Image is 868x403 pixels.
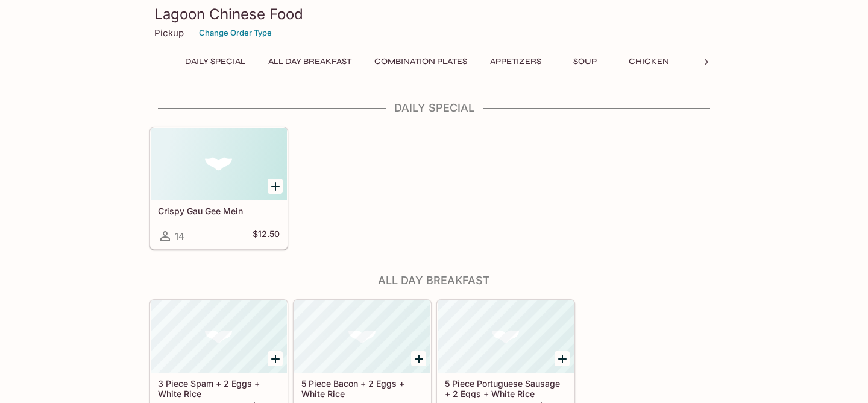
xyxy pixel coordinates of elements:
[268,179,283,194] button: Add Crispy Gau Gee Mein
[154,5,714,24] h3: Lagoon Chinese Food
[294,300,430,373] div: 5 Piece Bacon + 2 Eggs + White Rice
[438,300,574,373] div: 5 Piece Portuguese Sausage + 2 Eggs + White Rice
[193,24,277,42] button: Change Order Type
[150,127,288,249] a: Crispy Gau Gee Mein14$12.50
[268,351,283,366] button: Add 3 Piece Spam + 2 Eggs + White Rice
[368,53,474,70] button: Combination Plates
[411,351,426,366] button: Add 5 Piece Bacon + 2 Eggs + White Rice
[301,378,423,398] h5: 5 Piece Bacon + 2 Eggs + White Rice
[558,53,612,70] button: Soup
[483,53,548,70] button: Appetizers
[555,351,570,366] button: Add 5 Piece Portuguese Sausage + 2 Eggs + White Rice
[158,378,280,398] h5: 3 Piece Spam + 2 Eggs + White Rice
[445,378,567,398] h5: 5 Piece Portuguese Sausage + 2 Eggs + White Rice
[151,128,287,200] div: Crispy Gau Gee Mein
[175,230,184,242] span: 14
[149,101,719,115] h4: Daily Special
[685,53,740,70] button: Beef
[178,53,252,70] button: Daily Special
[154,27,184,39] p: Pickup
[262,53,358,70] button: All Day Breakfast
[151,300,287,373] div: 3 Piece Spam + 2 Eggs + White Rice
[158,206,280,216] h5: Crispy Gau Gee Mein
[253,229,280,243] h5: $12.50
[621,53,676,70] button: Chicken
[149,274,719,287] h4: All Day Breakfast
